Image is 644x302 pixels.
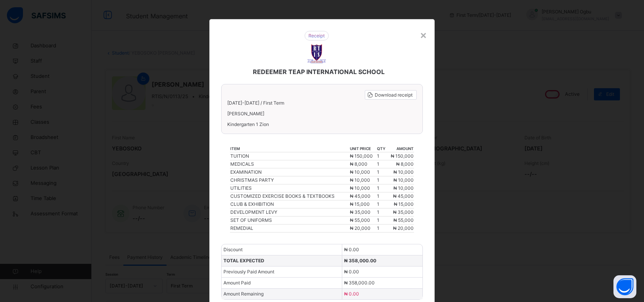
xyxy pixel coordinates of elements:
span: ₦ 10,000 [350,177,370,183]
button: Open asap [613,275,636,298]
th: qty [377,145,387,152]
span: ₦ 358,000.00 [344,258,376,263]
span: ₦ 0.00 [344,247,359,252]
span: REDEEMER TEAP INTERNATIONAL SCHOOL [253,67,385,76]
td: 1 [377,208,387,216]
span: Kindergarten 1 Zion [227,121,417,128]
span: ₦ 35,000 [350,209,371,215]
span: ₦ 15,000 [350,201,370,207]
span: ₦ 10,000 [393,177,414,183]
span: [DATE]-[DATE] / First Term [227,100,284,106]
span: Discount [223,247,243,252]
td: 1 [377,168,387,176]
th: unit price [350,145,377,152]
div: UTILITIES [230,185,350,192]
div: CUSTOMIZED EXERCISE BOOKS & TEXTBOOKS [230,193,350,200]
div: EXAMINATION [230,169,350,176]
span: ₦ 20,000 [393,225,414,231]
span: ₦ 20,000 [350,225,371,231]
th: item [230,145,350,152]
span: ₦ 150,000 [350,153,373,159]
td: 1 [377,200,387,208]
span: Amount Remaining [223,291,264,297]
img: receipt.26f346b57495a98c98ef9b0bc63aa4d8.svg [304,31,329,40]
div: MEDICALS [230,161,350,168]
td: 1 [377,192,387,200]
td: 1 [377,176,387,184]
th: amount [387,145,414,152]
span: ₦ 55,000 [350,217,370,223]
span: ₦ 0.00 [344,291,359,297]
span: ₦ 10,000 [393,185,414,191]
span: ₦ 45,000 [393,193,414,199]
div: DEVELOPMENT LEVY [230,209,350,216]
div: CLUB & EXHIBITION [230,201,350,208]
span: ₦ 10,000 [350,185,370,191]
span: Download receipt [375,92,413,99]
span: Previously Paid Amount [223,269,274,275]
span: ₦ 358,000.00 [344,280,375,286]
span: ₦ 8,000 [350,161,367,167]
div: REMEDIAL [230,225,350,232]
img: REDEEMER TEAP INTERNATIONAL SCHOOL [307,44,326,63]
span: Amount Paid [223,280,251,286]
td: 1 [377,184,387,192]
span: ₦ 15,000 [394,201,414,207]
td: 1 [377,160,387,168]
div: CHRISTMAS PARTY [230,177,350,184]
span: ₦ 150,000 [391,153,414,159]
span: ₦ 0.00 [344,269,359,275]
td: 1 [377,216,387,224]
span: [PERSON_NAME] [227,110,417,117]
span: ₦ 35,000 [393,209,414,215]
td: 1 [377,152,387,160]
span: TOTAL EXPECTED [223,258,264,263]
div: SET OF UNIFORMS [230,217,350,224]
span: ₦ 45,000 [350,193,371,199]
div: × [420,27,427,43]
span: ₦ 55,000 [393,217,414,223]
span: ₦ 10,000 [393,169,414,175]
div: TUITION [230,153,350,160]
span: ₦ 8,000 [396,161,414,167]
span: ₦ 10,000 [350,169,370,175]
td: 1 [377,224,387,233]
